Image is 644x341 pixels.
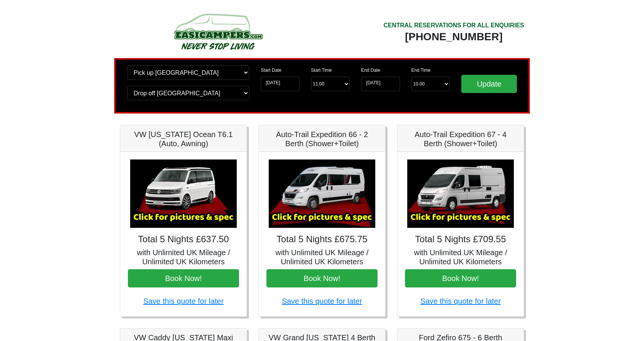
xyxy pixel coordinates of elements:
h4: Total 5 Nights £709.55 [405,234,516,245]
h5: VW [US_STATE] Ocean T6.1 (Auto, Awning) [128,130,239,148]
img: Auto-Trail Expedition 67 - 4 Berth (Shower+Toilet) [407,159,514,228]
label: End Time [411,67,431,74]
a: Save this quote for later [282,297,362,305]
h5: Auto-Trail Expedition 66 - 2 Berth (Shower+Toilet) [266,130,378,148]
div: [PHONE_NUMBER] [383,30,524,44]
button: Book Now! [266,269,378,287]
h5: with Unlimited UK Mileage / Unlimited UK Kilometers [266,248,378,266]
h4: Total 5 Nights £675.75 [266,234,378,245]
div: CENTRAL RESERVATIONS FOR ALL ENQUIRIES [383,21,524,30]
a: Save this quote for later [143,297,223,305]
input: Update [461,75,517,93]
a: Save this quote for later [420,297,501,305]
h5: Auto-Trail Expedition 67 - 4 Berth (Shower+Toilet) [405,130,516,148]
img: VW California Ocean T6.1 (Auto, Awning) [130,159,237,228]
img: campers-checkout-logo.png [146,11,290,52]
h5: with Unlimited UK Mileage / Unlimited UK Kilometers [128,248,239,266]
label: Start Date [261,67,281,74]
img: Auto-Trail Expedition 66 - 2 Berth (Shower+Toilet) [269,159,375,228]
button: Book Now! [128,269,239,287]
label: End Date [361,67,380,74]
input: Return Date [361,77,400,91]
h4: Total 5 Nights £637.50 [128,234,239,245]
button: Book Now! [405,269,516,287]
input: Start Date [261,77,300,91]
h5: with Unlimited UK Mileage / Unlimited UK Kilometers [405,248,516,266]
label: Start Time [311,67,332,74]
